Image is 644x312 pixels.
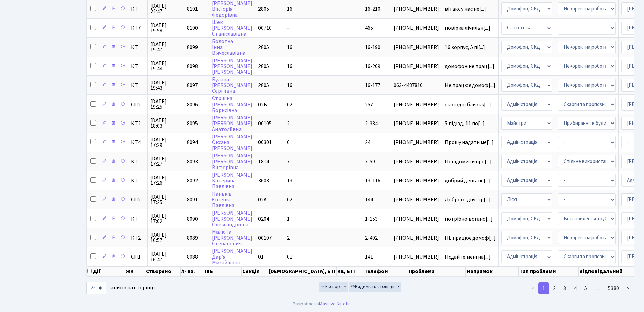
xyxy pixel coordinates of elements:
span: 16-190 [365,44,380,51]
span: 8088 [187,253,198,261]
span: КТ [131,159,145,164]
span: Видимість стовпців [350,283,396,290]
span: 2 [287,120,290,127]
span: добрий день. не[...] [445,177,491,184]
span: [PHONE_NUMBER] [394,235,439,241]
span: [PHONE_NUMBER] [394,6,439,12]
span: СП2 [131,197,145,202]
span: 01 [258,253,264,261]
span: 0204 [258,215,269,223]
span: 2805 [258,63,269,70]
span: - [287,24,289,32]
span: 16-209 [365,63,380,70]
span: КТ [131,45,145,50]
span: 2-334 [365,120,378,127]
button: Видимість стовпців [349,282,401,292]
a: [PERSON_NAME]Дар’яМихайлівна [212,247,252,266]
span: КТ [131,83,145,88]
span: 2-402 [365,234,378,242]
div: Розроблено . [293,300,352,308]
span: [DATE] 16:57 [150,232,181,243]
th: Створено [145,266,181,276]
span: [DATE] 19:43 [150,80,181,91]
a: 5 [580,282,591,294]
a: Малюта[PERSON_NAME]Степанович [212,228,252,247]
th: ПІБ [204,266,241,276]
span: 00105 [258,120,272,127]
span: 6 [287,139,290,146]
span: КТ7 [131,25,145,31]
a: [PERSON_NAME]Оксана[PERSON_NAME] [212,133,252,152]
span: 8097 [187,82,198,89]
span: потрібно встано[...] [445,215,493,223]
span: 1814 [258,158,269,165]
select: записів на сторінці [86,282,106,294]
a: Шек[PERSON_NAME]Станіславівна [212,19,252,38]
span: повірка лічильн[...] [445,24,490,32]
a: [PERSON_NAME][PERSON_NAME]Анатоліївна [212,114,252,133]
span: 16 [287,63,292,70]
span: 8093 [187,158,198,165]
span: Прошу надати ме[...] [445,139,494,146]
span: 02 [287,196,292,203]
span: КТ2 [131,235,145,241]
span: 063-4487810 [394,83,439,88]
span: 144 [365,196,373,203]
span: КТ [131,6,145,12]
span: [PHONE_NUMBER] [394,121,439,126]
th: Напрямок [466,266,519,276]
span: 5 підїзд, 11 по[...] [445,120,485,127]
span: [DATE] 22:47 [150,3,181,14]
span: 16 корпус, 5 пі[...] [445,44,485,51]
span: [PHONE_NUMBER] [394,45,439,50]
span: 8092 [187,177,198,184]
span: [PHONE_NUMBER] [394,178,439,183]
span: 2805 [258,82,269,89]
span: 3603 [258,177,269,184]
span: [DATE] 19:58 [150,23,181,34]
span: 8095 [187,120,198,127]
span: СП2 [131,102,145,107]
span: 1-153 [365,215,378,223]
span: сьогодні близьк[...] [445,101,491,108]
span: 8100 [187,24,198,32]
span: КТ [131,216,145,222]
span: КТ4 [131,140,145,145]
span: 465 [365,24,373,32]
span: Не працює домоф[...] [445,82,495,89]
label: записів на сторінці [86,282,155,294]
a: 4 [570,282,581,294]
th: ЖК [125,266,145,276]
a: Стрішна[PERSON_NAME]Борисівна [212,95,252,114]
span: [PHONE_NUMBER] [394,102,439,107]
span: Доброго дня, тр[...] [445,196,491,203]
span: [DATE] 16:47 [150,251,181,262]
span: 1 [287,215,290,223]
span: 02 [287,101,292,108]
span: 8094 [187,139,198,146]
span: 00710 [258,24,272,32]
th: Тип проблеми [519,266,579,276]
a: [PERSON_NAME][PERSON_NAME]Вікторівна [212,152,252,171]
span: 16-210 [365,5,380,13]
a: 2 [549,282,560,294]
span: [DATE] 19:47 [150,42,181,52]
th: Кв, БТІ [337,266,363,276]
span: 13-116 [365,177,380,184]
span: НЕ працює домоф[...] [445,234,496,242]
span: [PHONE_NUMBER] [394,140,439,145]
span: [DATE] 18:03 [150,118,181,129]
span: 8101 [187,5,198,13]
span: 16-177 [365,82,380,89]
a: БолотнаІннаВ'ячеславівна [212,38,245,57]
span: домофон не прац[...] [445,63,494,70]
span: 8099 [187,44,198,51]
span: [PHONE_NUMBER] [394,25,439,31]
span: [DATE] 17:02 [150,213,181,224]
span: 16 [287,44,292,51]
span: 257 [365,101,373,108]
a: [PERSON_NAME][PERSON_NAME][PERSON_NAME] [212,57,252,76]
th: Відповідальний [579,266,640,276]
span: СП1 [131,254,145,260]
span: 8096 [187,101,198,108]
